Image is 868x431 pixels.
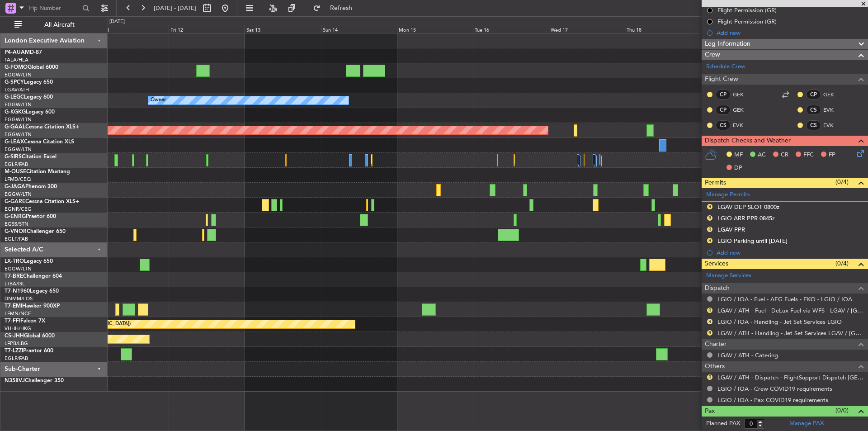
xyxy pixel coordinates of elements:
div: Tue 16 [473,25,549,33]
span: Crew [705,50,720,60]
a: EGNR/CEG [5,206,32,213]
span: Permits [705,178,726,188]
a: LGIO / IOA - Pax COVID19 requirements [717,396,828,404]
a: G-SIRSCitation Excel [5,154,57,160]
a: T7-EMIHawker 900XP [5,303,60,309]
a: LGIO / IOA - Fuel - AEG Fuels - EKO - LGIO / IOA [717,295,852,303]
button: R [707,308,712,313]
span: G-LEAX [5,139,24,145]
button: Refresh [309,1,363,15]
span: T7-EMI [5,303,22,309]
div: Flight Permission (GR) [717,18,777,25]
button: R [707,227,712,232]
a: LGAV / ATH - Dispatch - FlightSupport Dispatch [GEOGRAPHIC_DATA] [717,374,863,381]
span: FP [829,151,835,160]
div: CS [716,120,731,130]
input: Trip Number [28,1,80,15]
div: Fri 12 [169,25,245,33]
span: M-OUSE [5,169,26,175]
a: EVK [823,121,844,129]
span: (0/0) [835,406,849,415]
a: LGIO / IOA - Handling - Jet Set Services LGIO [717,318,842,326]
span: Pax [705,406,715,417]
div: Thu 11 [93,25,169,33]
span: G-SIRS [5,154,22,160]
a: GEK [733,90,753,99]
span: Charter [705,339,726,350]
div: CP [716,105,731,115]
div: Add new [717,249,863,256]
span: G-LEGC [5,95,24,100]
span: G-SPCY [5,80,24,85]
div: CS [806,105,821,115]
button: R [707,238,712,243]
span: Services [705,259,728,269]
a: LGAV / ATH - Fuel - DeLux Fuel via WFS - LGAV / [GEOGRAPHIC_DATA] [717,307,863,314]
a: T7-N1960Legacy 650 [5,289,59,294]
span: MF [734,151,743,160]
div: Add new [717,29,863,37]
span: G-JAGA [5,184,25,189]
a: G-GAALCessna Citation XLS+ [5,124,79,130]
a: EGLF/FAB [5,355,28,362]
a: Manage Services [706,271,751,280]
a: EGLF/FAB [5,161,28,168]
a: DNMM/LOS [5,295,33,302]
a: EGLF/FAB [5,236,28,242]
div: [DATE] [109,18,125,26]
a: GEK [733,106,753,114]
a: G-FOMOGlobal 6000 [5,65,58,70]
span: G-KGKG [5,109,26,115]
a: T7-FFIFalcon 7X [5,318,45,324]
div: CP [806,90,821,99]
span: Leg Information [705,39,750,49]
span: DP [734,164,742,173]
a: EVK [823,106,844,114]
button: R [707,215,712,221]
a: EGGW/LTN [5,101,32,108]
a: G-ENRGPraetor 600 [5,214,56,219]
a: LFPB/LBG [5,340,28,347]
button: R [707,374,712,380]
a: EGGW/LTN [5,116,32,123]
a: LGAV / ATH - Catering [717,351,778,359]
a: EGSS/STN [5,221,28,227]
a: EVK [733,121,753,129]
a: T7-LZZIPraetor 600 [5,348,53,354]
a: LX-TROLegacy 650 [5,259,53,264]
div: CP [716,90,731,99]
div: Sat 13 [245,25,321,33]
a: EGGW/LTN [5,71,32,78]
a: Manage PAX [789,419,824,428]
a: LGIO / IOA - Crew COVID19 requirements [717,385,832,393]
span: (0/4) [835,259,849,268]
div: LGAV PPR [717,226,745,233]
a: G-VNORChallenger 650 [5,229,66,234]
a: EGGW/LTN [5,191,32,198]
span: All Aircraft [24,22,95,28]
a: G-SPCYLegacy 650 [5,80,53,85]
a: LFMN/NCE [5,310,31,317]
span: Refresh [322,5,360,11]
button: R [707,319,712,324]
span: AC [758,151,766,160]
a: G-LEAXCessna Citation XLS [5,139,74,145]
a: Manage Permits [706,190,750,199]
a: G-LEGCLegacy 600 [5,95,53,100]
a: LGAV / ATH - Handling - Jet Set Services LGAV / [GEOGRAPHIC_DATA] [717,329,863,337]
div: LGIO Parking until [DATE] [717,237,788,245]
a: LTBA/ISL [5,280,25,287]
a: CS-JHHGlobal 6000 [5,333,55,339]
a: GEK [823,90,844,99]
a: VHHH/HKG [5,325,31,332]
div: Sun 14 [321,25,397,33]
div: CS [806,120,821,130]
span: T7-FFI [5,318,20,324]
a: Schedule Crew [706,62,745,71]
span: G-FOMO [5,65,28,70]
button: R [707,204,712,209]
a: G-KGKGLegacy 600 [5,109,55,115]
span: T7-LZZI [5,348,23,354]
div: Fri 19 [701,25,777,33]
div: LGAV DEP SLOT 0800z [717,203,779,211]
